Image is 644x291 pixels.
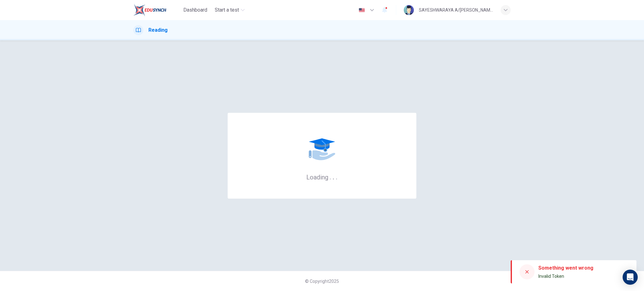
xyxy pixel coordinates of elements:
[404,5,414,15] img: Profile picture
[623,270,638,285] div: Open Intercom Messenger
[148,26,168,34] h1: Reading
[215,6,239,14] span: Start a test
[133,4,166,16] img: EduSynch logo
[306,173,338,181] h6: Loading
[212,4,247,16] button: Start a test
[538,264,593,272] div: Something went wrong
[305,279,339,284] span: © Copyright 2025
[329,171,331,182] h6: .
[332,171,335,182] h6: .
[183,6,207,14] span: Dashboard
[538,274,564,279] span: Invalid Token
[358,8,366,13] img: en
[419,6,493,14] div: SAYESHWARAYA A/[PERSON_NAME]
[336,171,338,182] h6: .
[133,4,181,16] a: EduSynch logo
[181,4,210,16] button: Dashboard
